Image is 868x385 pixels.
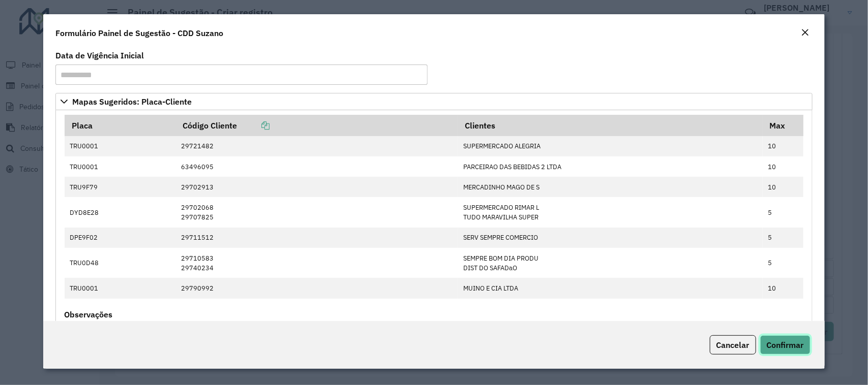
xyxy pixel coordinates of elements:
[458,278,763,298] td: MUINO E CIA LTDA
[65,278,175,298] td: TRU0001
[65,228,175,248] td: DPE9F02
[767,340,804,350] span: Confirmar
[763,197,803,227] td: 5
[801,28,810,37] em: Fechar
[710,335,756,355] button: Cancelar
[65,136,175,156] td: TRU0001
[760,335,811,355] button: Confirmar
[763,228,803,248] td: 5
[763,177,803,197] td: 10
[763,248,803,278] td: 5
[175,115,458,136] th: Código Cliente
[175,228,458,248] td: 29711512
[65,115,175,136] th: Placa
[458,248,763,278] td: SEMPRE BOM DIA PRODU DIST DO SAFADaO
[55,27,223,39] h4: Formulário Painel de Sugestão - CDD Suzano
[175,177,458,197] td: 29702913
[175,197,458,227] td: 29702068 29707825
[55,49,144,61] label: Data de Vigência Inicial
[65,156,175,177] td: TRU0001
[458,228,763,248] td: SERV SEMPRE COMERCIO
[175,278,458,298] td: 29790992
[458,197,763,227] td: SUPERMERCADO RIMAR L TUDO MARAVILHA SUPER
[55,93,812,110] a: Mapas Sugeridos: Placa-Cliente
[716,340,750,350] span: Cancelar
[65,197,175,227] td: DYD8E28
[763,115,803,136] th: Max
[763,156,803,177] td: 10
[798,26,813,40] button: Close
[65,177,175,197] td: TRU9F79
[175,156,458,177] td: 63496095
[458,115,763,136] th: Clientes
[175,248,458,278] td: 29710583 29740234
[72,98,192,106] span: Mapas Sugeridos: Placa-Cliente
[763,136,803,156] td: 10
[458,136,763,156] td: SUPERMERCADO ALEGRIA
[458,156,763,177] td: PARCEIRAO DAS BEBIDAS 2 LTDA
[65,248,175,278] td: TRU0D48
[458,177,763,197] td: MERCADINHO MAGO DE S
[237,120,270,131] a: Copiar
[64,308,112,320] label: Observações
[763,278,803,298] td: 10
[175,136,458,156] td: 29721482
